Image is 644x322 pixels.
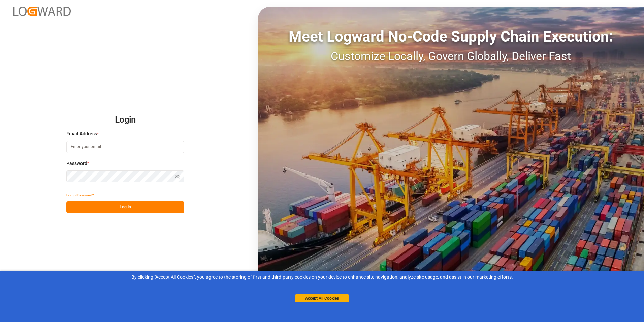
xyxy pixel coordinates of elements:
[66,189,94,201] button: Forgot Password?
[66,160,87,167] span: Password
[66,109,184,131] h2: Login
[5,274,639,281] div: By clicking "Accept All Cookies”, you agree to the storing of first and third-party cookies on yo...
[295,294,349,302] button: Accept All Cookies
[66,130,97,137] span: Email Address
[258,25,644,48] div: Meet Logward No-Code Supply Chain Execution:
[13,7,71,16] img: Logward_new_orange.png
[258,48,644,65] div: Customize Locally, Govern Globally, Deliver Fast
[66,201,184,213] button: Log In
[66,141,184,153] input: Enter your email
